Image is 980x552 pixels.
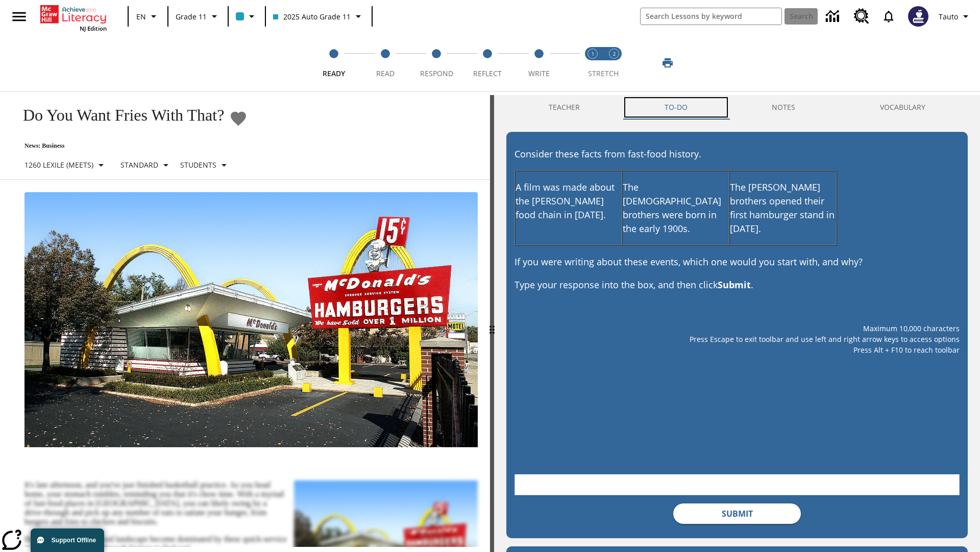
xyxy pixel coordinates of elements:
[848,3,875,30] a: Resource Center, Will open in new tab
[52,537,96,544] span: Support Offline
[908,6,928,27] img: Avatar
[622,95,730,120] button: TO-DO
[641,8,781,25] input: search field
[80,25,107,32] span: NJ Edition
[269,7,369,26] button: Class: 2025 Auto Grade 11, Select your class
[323,68,345,78] span: Ready
[229,109,248,127] button: Add to Favorites - Do You Want Fries With That?
[514,147,960,161] p: Consider these facts from fast-food history.
[651,54,684,72] button: Print
[509,35,569,91] button: Write step 5 of 5
[40,3,107,32] div: Home
[458,35,517,91] button: Reflect step 4 of 5
[514,255,960,269] p: If you were writing about these events, which one would you start with, and why?
[116,156,176,174] button: Scaffolds, Standard
[24,192,478,448] img: One of the first McDonald's stores, with the iconic red sign and golden arches.
[20,156,111,174] button: Select Lexile, 1260 Lexile (Meets)
[730,180,836,236] p: The [PERSON_NAME] brothers opened their first hamburger stand in [DATE].
[132,7,164,26] button: Language: EN, Select a language
[232,7,262,26] button: Class color is light blue. Change class color
[12,106,224,125] h1: Do You Want Fries With That?
[514,323,960,334] p: Maximum 10,000 characters
[613,51,616,57] text: 2
[473,68,502,78] span: Reflect
[939,11,958,22] span: Tauto
[902,3,935,30] button: Select a new avatar
[935,7,976,26] button: Profile/Settings
[12,142,248,150] p: News: Business
[136,11,146,22] span: EN
[24,159,93,170] p: 1260 Lexile (Meets)
[171,7,225,26] button: Grade: Grade 11, Select a grade
[176,11,207,22] span: Grade 11
[420,68,453,78] span: Respond
[31,528,104,552] button: Support Offline
[578,35,607,91] button: Stretch Read step 1 of 2
[494,95,980,552] div: activity
[376,68,395,78] span: Read
[516,180,622,222] p: A film was made about the [PERSON_NAME] food chain in [DATE].
[506,95,622,120] button: Teacher
[718,279,751,291] strong: Submit
[355,35,414,91] button: Read step 2 of 5
[514,344,960,355] p: Press Alt + F10 to reach toolbar
[4,2,34,32] button: Open side menu
[176,156,234,174] button: Select Student
[599,35,629,91] button: Stretch Respond step 2 of 2
[673,503,801,524] button: Submit
[273,11,351,22] span: 2025 Auto Grade 11
[514,334,960,344] p: Press Escape to exit toolbar and use left and right arrow keys to access options
[588,68,619,78] span: STRETCH
[304,35,363,91] button: Ready step 1 of 5
[820,3,848,31] a: Data Center
[180,159,216,170] p: Students
[623,180,729,236] p: The [DEMOGRAPHIC_DATA] brothers were born in the early 1900s.
[506,95,968,120] div: Instructional Panel Tabs
[407,35,466,91] button: Respond step 3 of 5
[730,95,838,120] button: NOTES
[592,51,594,57] text: 1
[120,159,158,170] p: Standard
[490,95,494,552] div: Press Enter or Spacebar and then press right and left arrow keys to move the slider
[514,278,960,292] p: Type your response into the box, and then click .
[4,8,149,17] body: Maximum 10,000 characters Press Escape to exit toolbar and use left and right arrow keys to acces...
[528,68,550,78] span: Write
[838,95,968,120] button: VOCABULARY
[875,3,902,30] a: Notifications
